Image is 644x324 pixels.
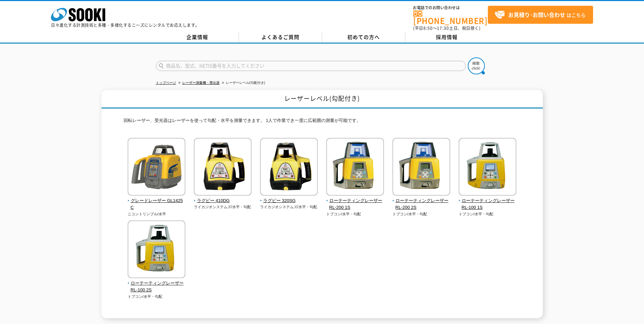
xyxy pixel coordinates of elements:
a: お見積り･お問い合わせはこちら [488,6,593,24]
span: ローテーティングレーザー RL-200 1S [326,197,384,212]
span: ローテーティングレーザー RL-100 2S [128,280,186,294]
a: よくあるご質問 [239,32,322,42]
input: 商品名、型式、NETIS番号を入力してください [156,61,466,71]
img: ローテーティングレーザー RL-100 2S [128,220,185,280]
a: 採用情報 [405,32,489,42]
img: ラグビー 410DG [194,138,252,197]
a: トップページ [156,81,176,85]
img: ローテーティングレーザー RL-200 2S [392,138,450,197]
span: はこちら [495,10,586,20]
h1: レーザーレベル(勾配付き) [102,90,543,109]
img: ローテーティングレーザー RL-200 1S [326,138,384,197]
span: ローテーティングレーザー RL-100 1S [459,197,517,212]
img: ローテーティングレーザー RL-100 1S [459,138,516,197]
a: ローテーティングレーザー RL-100 1S [459,191,517,211]
span: ラグビー 410DG [194,197,252,204]
p: 日々進化する計測技術と多種・多様化するニーズにレンタルでお応えします。 [51,23,200,27]
a: ローテーティングレーザー RL-200 1S [326,191,384,211]
a: [PHONE_NUMBER] [413,11,488,24]
p: 回転レーザー、受光器はレーザーを使って勾配・水平を測量できます。 1人で作業でき一度に広範囲の測量が可能です。 [124,117,521,128]
a: ラグビー 410DG [194,191,252,204]
img: btn_search.png [468,57,485,74]
a: ローテーティングレーザー RL-200 2S [392,191,450,211]
span: (平日 ～ 土日、祝日除く) [413,25,480,31]
li: レーザーレベル(勾配付き) [221,79,265,87]
p: ライカジオシステムズ/水平・勾配 [260,204,318,210]
a: レーザー測量機・墨出器 [182,81,220,85]
p: ニコントリンブル/水平 [128,211,186,217]
p: トプコン/水平・勾配 [392,211,450,217]
span: 17:30 [437,25,449,31]
img: ラグビー 320SG [260,138,318,197]
a: ローテーティングレーザー RL-100 2S [128,273,186,294]
span: グレードレーザー GL1425C [128,197,186,212]
span: お電話でのお問い合わせは [413,6,488,10]
span: 初めての方へ [347,33,380,41]
strong: お見積り･お問い合わせ [508,11,565,19]
a: グレードレーザー GL1425C [128,191,186,211]
a: 企業情報 [156,32,239,42]
img: グレードレーザー GL1425C [128,138,185,197]
span: ラグビー 320SG [260,197,318,204]
p: トプコン/水平・勾配 [128,294,186,300]
a: 初めての方へ [322,32,405,42]
a: ラグビー 320SG [260,191,318,204]
span: 8:50 [423,25,433,31]
p: トプコン/水平・勾配 [459,211,517,217]
p: ライカジオシステムズ/水平・勾配 [194,204,252,210]
p: トプコン/水平・勾配 [326,211,384,217]
span: ローテーティングレーザー RL-200 2S [392,197,450,212]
